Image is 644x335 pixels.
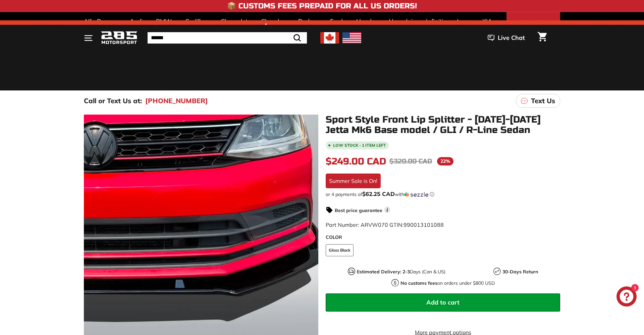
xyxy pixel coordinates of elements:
[498,33,525,42] span: Live Chat
[227,2,417,10] h4: 📦 Customs Fees Prepaid for All US Orders!
[148,32,307,44] input: Search
[326,156,386,167] span: $249.00 CAD
[101,30,138,46] img: Logo_285_Motorsport_areodynamics_components
[333,143,386,147] span: Low stock - 1 item left
[529,18,551,44] span: Select Your Vehicle
[326,174,381,188] div: Summer Sale is On!
[502,269,538,275] strong: 30-Days Return
[404,192,428,198] img: Sezzle
[404,221,444,228] span: 990013101088
[426,298,460,306] span: Add to cart
[384,207,390,213] span: i
[614,286,639,308] inbox-online-store-chat: Shopify online store chat
[362,190,395,197] span: $62.25 CAD
[145,96,208,106] a: [PHONE_NUMBER]
[400,280,437,286] strong: No customs fees
[400,280,495,287] p: on orders under $800 USD
[326,191,560,198] div: or 4 payments of with
[326,191,560,198] div: or 4 payments of$62.25 CADwithSezzle Click to learn more about Sezzle
[516,94,560,108] a: Text Us
[326,234,560,241] label: COLOR
[357,268,445,275] p: Days (Can & US)
[531,96,555,106] p: Text Us
[357,269,410,275] strong: Estimated Delivery: 2-3
[326,293,560,312] button: Add to cart
[326,221,444,228] span: Part Number: ARVW070 GTIN:
[326,115,560,135] h1: Sport Style Front Lip Splitter - [DATE]-[DATE] Jetta Mk6 Base model / GLI / R-Line Sedan
[437,157,453,165] span: 22%
[479,29,534,46] button: Live Chat
[534,26,551,49] a: Cart
[84,96,142,106] p: Call or Text Us at:
[335,207,382,213] strong: Best price guarantee
[389,157,432,165] span: $320.00 CAD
